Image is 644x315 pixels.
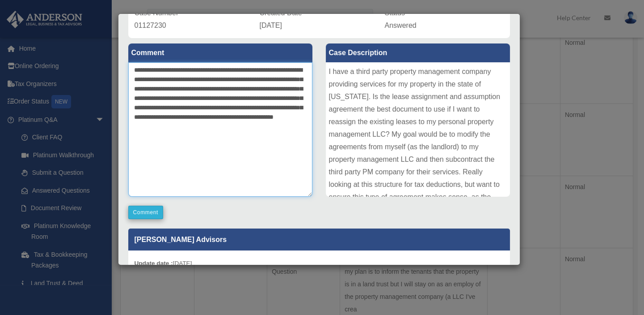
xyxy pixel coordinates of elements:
[326,43,510,62] label: Case Description
[128,229,510,250] p: [PERSON_NAME] Advisors
[260,22,282,29] span: [DATE]
[135,260,192,267] small: [DATE]
[128,206,164,219] button: Comment
[326,62,510,197] div: I have a third party property management company providing services for my property in the state ...
[135,22,166,29] span: 01127230
[385,22,417,29] span: Answered
[128,43,312,62] label: Comment
[135,260,173,267] b: Update date :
